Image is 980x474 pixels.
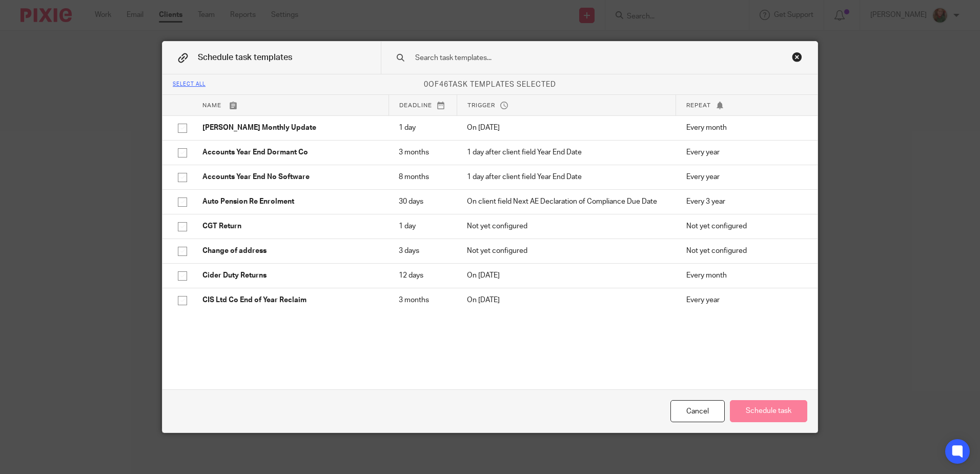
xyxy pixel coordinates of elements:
p: 8 months [399,172,446,182]
span: Schedule task templates [198,53,292,62]
p: Not yet configured [467,221,666,231]
p: Accounts Year End No Software [202,172,378,182]
p: 3 days [399,246,446,256]
p: 1 day after client field Year End Date [467,172,666,182]
p: [PERSON_NAME] Monthly Update [202,123,378,133]
p: CIS Ltd Co End of Year Reclaim [202,295,378,305]
p: Every year [686,295,802,305]
p: Deadline [399,101,446,110]
p: 30 days [399,196,446,207]
p: Repeat [686,101,802,110]
p: 1 day [399,123,446,133]
p: On [DATE] [467,123,666,133]
p: Auto Pension Re Enrolment [202,196,378,207]
p: Every month [686,270,802,281]
p: Cider Duty Returns [202,270,378,281]
p: 1 day after client field Year End Date [467,147,666,157]
p: Accounts Year End Dormant Co [202,147,378,157]
p: Every 3 year [686,196,802,207]
p: Every year [686,147,802,157]
p: 1 day [399,221,446,231]
p: of task templates selected [162,80,818,90]
p: 12 days [399,270,446,281]
span: 0 [424,81,428,88]
span: Name [202,103,221,108]
p: Every month [686,123,802,133]
p: Every year [686,172,802,182]
p: On [DATE] [467,295,666,305]
div: Select all [173,82,206,88]
p: Change of address [202,246,378,256]
span: 46 [439,81,448,88]
p: 3 months [399,295,446,305]
p: Not yet configured [467,246,666,256]
p: Trigger [467,101,666,110]
p: CGT Return [202,221,378,231]
button: Schedule task [730,400,807,422]
p: On client field Next AE Declaration of Compliance Due Date [467,196,666,207]
p: Not yet configured [686,221,802,231]
p: On [DATE] [467,270,666,281]
div: Cancel [670,400,725,422]
p: Not yet configured [686,246,802,256]
input: Search task templates... [414,52,752,64]
p: 3 months [399,147,446,157]
div: Close this dialog window [792,52,802,62]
